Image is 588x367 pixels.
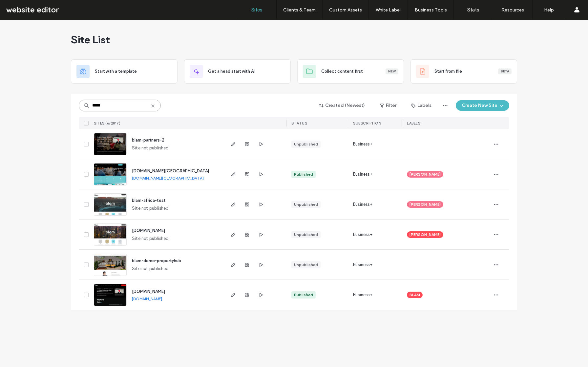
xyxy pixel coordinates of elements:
label: Clients & Team [283,7,316,13]
div: Unpublished [294,262,318,268]
span: SUBSCRIPTION [353,121,381,126]
span: Site not published [132,145,169,151]
a: blam-demo-propertyhub [132,258,181,263]
label: Sites [251,7,262,13]
span: Site not published [132,235,169,242]
span: [PERSON_NAME] [409,232,441,238]
a: blam-partners-2 [132,138,164,143]
div: Unpublished [294,141,318,147]
div: Published [294,292,313,298]
label: Stats [467,7,479,13]
label: Help [544,7,554,13]
span: Business+ [353,292,372,298]
span: Get a head start with AI [208,68,255,75]
span: SITES (6/2817) [94,121,120,126]
span: Site not published [132,205,169,212]
div: Get a head start with AI [184,59,291,84]
span: Business+ [353,141,372,147]
span: BLAM [409,292,420,298]
span: Start with a template [95,68,137,75]
span: Business+ [353,261,372,268]
div: Collect content firstNew [297,59,404,84]
button: Filter [373,100,403,111]
button: Created (Newest) [313,100,371,111]
span: Start from file [434,68,462,75]
span: LABELS [407,121,420,126]
span: STATUS [291,121,307,126]
a: [DOMAIN_NAME] [132,289,165,294]
span: [PERSON_NAME] [409,202,441,207]
div: Unpublished [294,202,318,207]
div: Start from fileBeta [410,59,517,84]
label: Custom Assets [329,7,362,13]
button: Labels [406,100,437,111]
label: Business Tools [415,7,447,13]
div: Beta [498,68,512,74]
span: Site List [71,33,110,46]
div: Published [294,171,313,177]
span: Site not published [132,265,169,272]
span: Help [15,5,29,10]
a: [DOMAIN_NAME] [132,228,165,233]
div: Unpublished [294,232,318,238]
span: Collect content first [321,68,363,75]
a: [DOMAIN_NAME] [132,296,162,301]
span: [PERSON_NAME] [409,171,441,177]
div: Start with a template [71,59,178,84]
button: Create New Site [456,100,509,111]
span: Business+ [353,201,372,208]
a: blam-africa-test [132,198,166,203]
label: White Label [376,7,401,13]
a: [DOMAIN_NAME][GEOGRAPHIC_DATA] [132,168,209,173]
span: Business+ [353,231,372,238]
span: Business+ [353,171,372,178]
label: Resources [501,7,524,13]
div: New [386,68,398,74]
a: [DOMAIN_NAME][GEOGRAPHIC_DATA] [132,176,204,181]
